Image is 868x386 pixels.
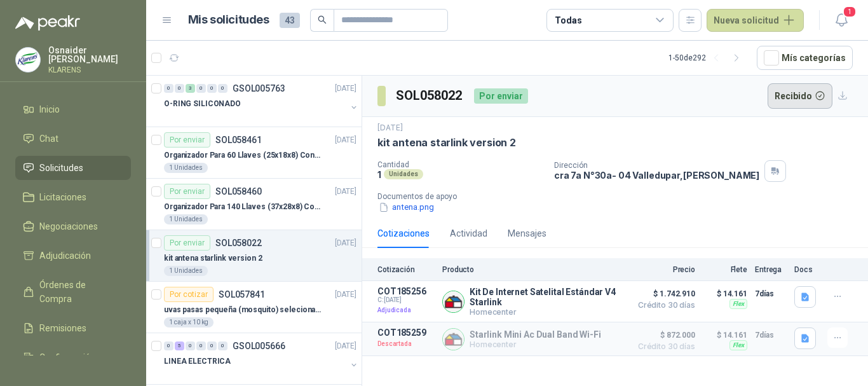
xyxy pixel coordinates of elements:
p: Homecenter [470,340,601,349]
div: 0 [196,84,206,93]
button: Mís categorías [757,46,853,70]
p: $ 14.161 [703,327,747,343]
button: Recibido [768,83,833,109]
div: Flex [729,299,747,309]
div: Mensajes [508,226,546,240]
p: Docs [794,265,820,274]
img: Company Logo [443,329,464,350]
img: Logo peakr [15,15,80,31]
a: Licitaciones [15,185,131,209]
span: 43 [280,13,300,28]
a: Por enviarSOL058022[DATE] kit antena starlink version 21 Unidades [146,230,362,282]
p: GSOL005666 [233,341,285,350]
p: Cotización [377,265,435,274]
p: Adjudicada [377,304,435,317]
span: $ 1.742.910 [632,286,695,301]
p: Flete [703,265,747,274]
div: 1 Unidades [164,214,208,224]
a: Remisiones [15,316,131,340]
span: Licitaciones [39,190,86,204]
div: 0 [164,84,173,93]
p: Cantidad [377,160,544,169]
div: Por enviar [164,132,210,148]
p: cra 7a N°30a- 04 Valledupar , [PERSON_NAME] [554,170,759,181]
a: Chat [15,127,131,151]
p: Precio [632,265,695,274]
a: 0 0 3 0 0 0 GSOL005763[DATE] O-RING SILICONADO [164,81,359,121]
p: $ 14.161 [703,286,747,301]
p: 7 días [755,286,787,301]
p: Organizador Para 140 Llaves (37x28x8) Con Cerradura [164,201,322,213]
p: KLARENS [48,66,131,74]
img: Company Logo [16,48,40,72]
div: Actividad [450,226,487,240]
a: Negociaciones [15,214,131,238]
p: 7 días [755,327,787,343]
span: Crédito 30 días [632,301,695,309]
div: 1 Unidades [164,266,208,276]
div: 0 [175,84,184,93]
p: Dirección [554,161,759,170]
p: [DATE] [335,340,356,352]
p: kit antena starlink version 2 [164,252,262,265]
div: Unidades [384,169,423,179]
h1: Mis solicitudes [188,11,269,29]
p: [DATE] [335,289,356,301]
div: Por cotizar [164,287,214,302]
div: 0 [207,84,217,93]
p: Producto [442,265,624,274]
p: kit antena starlink version 2 [377,136,516,149]
span: Remisiones [39,321,86,335]
p: SOL058461 [215,135,262,144]
span: Negociaciones [39,219,98,233]
span: Chat [39,132,58,146]
div: 5 [175,341,184,350]
div: 1 - 50 de 292 [668,48,747,68]
div: Flex [729,340,747,350]
p: GSOL005763 [233,84,285,93]
div: 0 [196,341,206,350]
div: Cotizaciones [377,226,430,240]
p: Documentos de apoyo [377,192,863,201]
div: 0 [218,341,227,350]
div: 0 [164,341,173,350]
p: SOL057841 [219,290,265,299]
p: [DATE] [377,122,403,134]
span: 1 [843,6,857,18]
a: Por enviarSOL058460[DATE] Organizador Para 140 Llaves (37x28x8) Con Cerradura1 Unidades [146,179,362,230]
h3: SOL058022 [396,86,464,106]
a: Por enviarSOL058461[DATE] Organizador Para 60 Llaves (25x18x8) Con Cerradura1 Unidades [146,127,362,179]
span: search [318,15,327,24]
div: 1 caja x 10 kg [164,317,214,327]
p: [DATE] [335,83,356,95]
span: Crédito 30 días [632,343,695,350]
p: Organizador Para 60 Llaves (25x18x8) Con Cerradura [164,149,322,162]
a: Por cotizarSOL057841[DATE] uvas pasas pequeña (mosquito) selecionada1 caja x 10 kg [146,282,362,333]
div: 0 [207,341,217,350]
p: Osnaider [PERSON_NAME] [48,46,131,64]
button: antena.png [377,201,435,214]
p: COT185256 [377,286,435,296]
div: 1 Unidades [164,163,208,173]
p: uvas pasas pequeña (mosquito) selecionada [164,304,322,316]
a: Órdenes de Compra [15,273,131,311]
p: [DATE] [335,134,356,146]
a: Configuración [15,345,131,369]
div: Todas [555,13,581,27]
a: Inicio [15,97,131,121]
p: [DATE] [335,237,356,249]
button: 1 [830,9,853,32]
a: Solicitudes [15,156,131,180]
button: Nueva solicitud [707,9,804,32]
p: SOL058460 [215,187,262,196]
span: Inicio [39,102,60,116]
a: 0 5 0 0 0 0 GSOL005666[DATE] LINEA ELECTRICA [164,338,359,379]
p: Homecenter [470,307,624,317]
p: [DATE] [335,186,356,198]
span: Órdenes de Compra [39,278,119,306]
span: Adjudicación [39,249,91,263]
div: Por enviar [474,88,528,104]
p: 1 [377,169,381,180]
img: Company Logo [443,291,464,312]
p: SOL058022 [215,238,262,247]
